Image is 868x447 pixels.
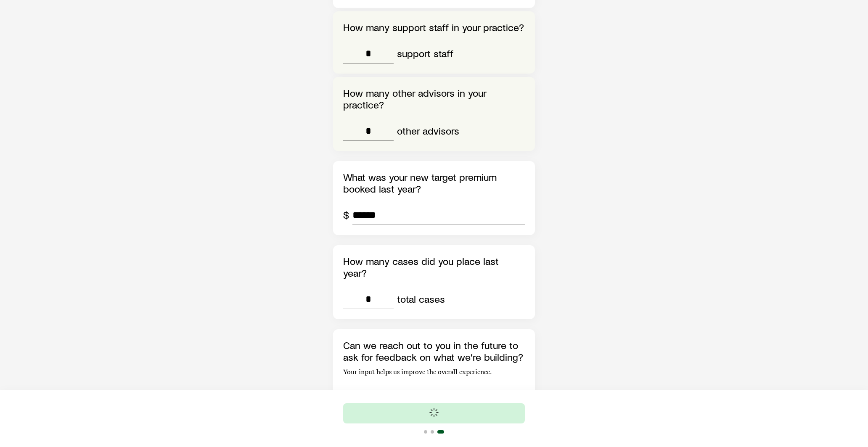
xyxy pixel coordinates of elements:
[397,293,445,305] div: total cases
[343,209,349,221] div: $
[343,87,525,111] p: How many other advisors in your practice?
[343,368,525,376] p: Your input helps us improve the overall experience.
[397,125,459,137] div: other advisors
[343,171,525,195] p: What was your new target premium booked last year?
[397,48,453,59] div: support staff
[343,255,525,279] p: How many cases did you place last year?
[343,21,525,33] p: How many support staff in your practice?
[343,339,525,363] p: Can we reach out to you in the future to ask for feedback on what we’re building?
